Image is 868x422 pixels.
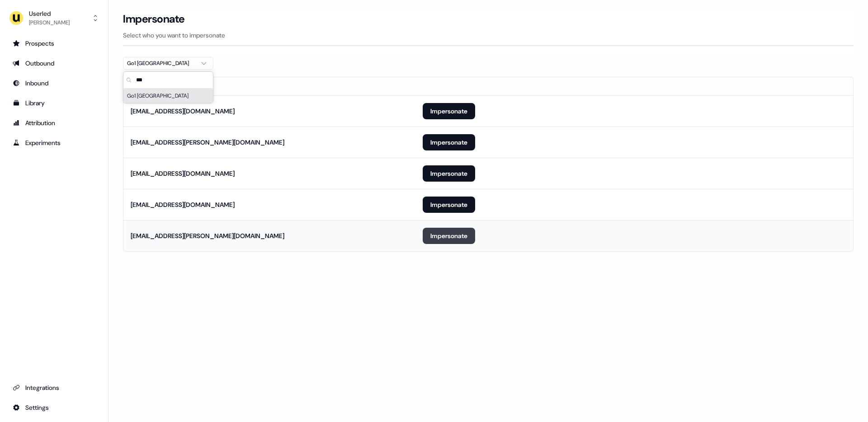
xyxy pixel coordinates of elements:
a: Go to integrations [7,380,101,395]
div: [EMAIL_ADDRESS][PERSON_NAME][DOMAIN_NAME] [131,231,284,240]
button: Go1 [GEOGRAPHIC_DATA] [123,57,213,70]
div: Userled [29,9,70,18]
div: [EMAIL_ADDRESS][DOMAIN_NAME] [131,107,235,116]
div: Settings [13,403,95,412]
div: [EMAIL_ADDRESS][PERSON_NAME][DOMAIN_NAME] [131,138,284,147]
div: [EMAIL_ADDRESS][DOMAIN_NAME] [131,200,235,209]
div: Library [13,98,95,108]
a: Go to Inbound [7,76,101,90]
th: Email [123,77,415,95]
button: Impersonate [423,228,475,244]
h3: Impersonate [123,12,185,26]
div: Suggestions [123,89,213,103]
button: Userled[PERSON_NAME] [7,7,101,29]
button: Impersonate [423,134,475,150]
div: Experiments [13,138,95,147]
div: [EMAIL_ADDRESS][DOMAIN_NAME] [131,169,235,178]
a: Go to integrations [7,400,101,415]
div: Go1 [GEOGRAPHIC_DATA] [123,89,213,103]
div: Go1 [GEOGRAPHIC_DATA] [127,59,195,68]
div: Prospects [13,39,95,48]
a: Go to attribution [7,116,101,130]
div: [PERSON_NAME] [29,18,70,27]
div: Attribution [13,118,95,127]
a: Go to templates [7,96,101,110]
div: Outbound [13,59,95,68]
button: Impersonate [423,165,475,182]
button: Impersonate [423,103,475,119]
a: Go to prospects [7,36,101,51]
button: Impersonate [423,197,475,213]
a: Go to outbound experience [7,56,101,70]
div: Integrations [13,383,95,392]
p: Select who you want to impersonate [123,31,854,40]
div: Inbound [13,79,95,88]
a: Go to experiments [7,136,101,150]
